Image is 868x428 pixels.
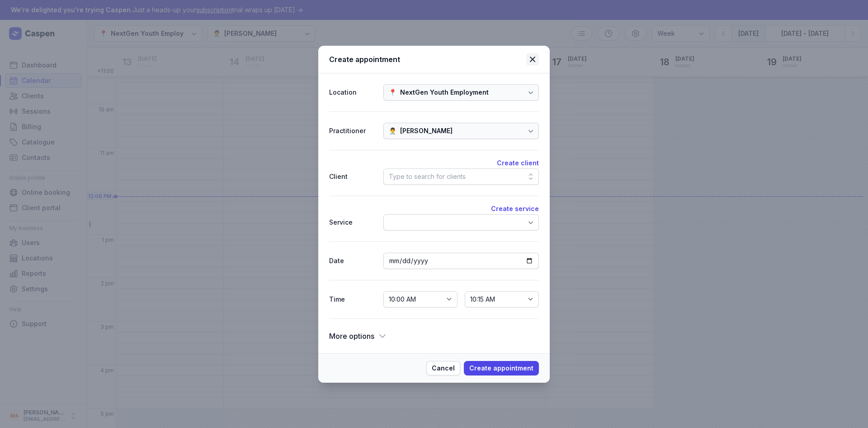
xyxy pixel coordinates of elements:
[329,125,376,136] div: Practitioner
[329,171,376,182] div: Client
[389,87,396,98] div: 📍
[329,255,376,266] div: Date
[400,125,453,136] div: [PERSON_NAME]
[464,361,539,375] button: Create appointment
[329,54,526,65] div: Create appointment
[469,363,533,374] span: Create appointment
[426,361,460,375] button: Cancel
[329,294,376,305] div: Time
[389,125,396,136] div: 👨‍⚕️
[491,203,539,214] button: Create service
[389,171,466,182] div: Type to search for clients
[400,87,489,98] div: NextGen Youth Employment
[329,330,374,342] span: More options
[432,363,455,374] span: Cancel
[329,217,376,228] div: Service
[383,253,539,269] input: Date
[497,158,539,168] button: Create client
[329,87,376,98] div: Location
